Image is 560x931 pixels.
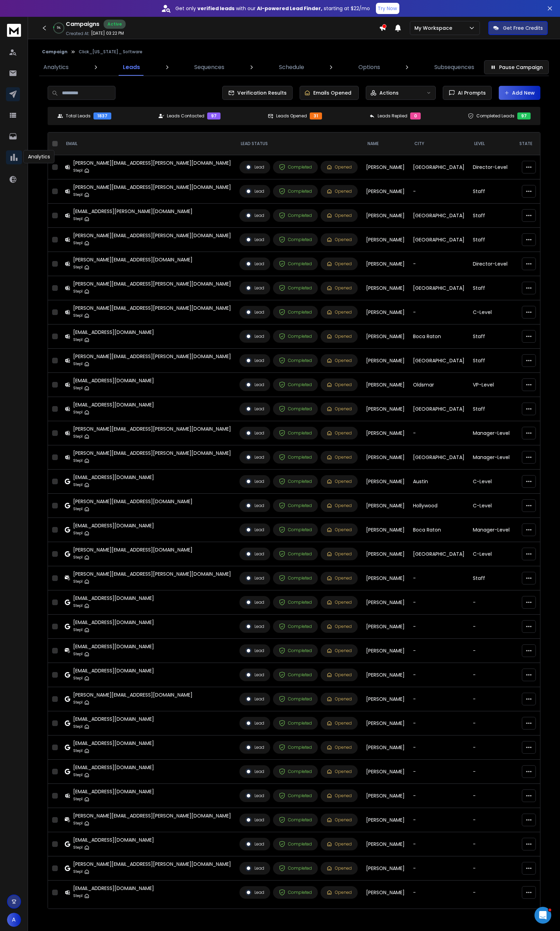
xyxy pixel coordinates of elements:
[42,49,68,55] button: Campaign
[245,382,264,388] div: Lead
[73,191,83,198] p: Step 1
[430,59,478,76] a: Subsequences
[73,675,83,682] p: Step 1
[327,358,352,363] div: Opened
[245,648,264,654] div: Lead
[279,551,312,557] div: Completed
[279,768,312,775] div: Completed
[279,382,312,388] div: Completed
[73,602,83,609] p: Step 1
[310,112,322,119] div: 31
[409,735,469,760] td: -
[104,20,126,29] div: Active
[362,300,409,324] td: [PERSON_NAME]
[73,595,154,602] div: [EMAIL_ADDRESS][DOMAIN_NAME]
[198,5,235,12] strong: verified leads
[245,696,264,702] div: Lead
[469,542,514,566] td: C-Level
[245,430,264,436] div: Lead
[362,711,409,735] td: [PERSON_NAME]
[73,361,83,368] p: Step 1
[514,179,550,204] td: -
[327,648,352,653] div: Opened
[245,454,264,460] div: Lead
[469,518,514,542] td: Manager-Level
[327,575,352,581] div: Opened
[73,772,83,779] p: Step 1
[73,498,192,505] div: [PERSON_NAME][EMAIL_ADDRESS][DOMAIN_NAME]
[66,20,99,28] h1: Campaigns
[245,672,264,678] div: Lead
[39,59,73,76] a: Analytics
[409,711,469,735] td: -
[73,256,192,263] div: [PERSON_NAME][EMAIL_ADDRESS][DOMAIN_NAME]
[279,357,312,364] div: Completed
[93,112,111,119] div: 1837
[73,796,83,803] p: Step 1
[327,189,352,194] div: Opened
[514,735,550,760] td: -
[409,445,469,470] td: [GEOGRAPHIC_DATA]
[514,445,550,470] td: [US_STATE]
[73,578,83,585] p: Step 1
[7,24,21,37] img: logo
[409,397,469,421] td: [GEOGRAPHIC_DATA]
[514,204,550,228] td: [US_STATE]
[469,276,514,300] td: Staff
[73,208,192,215] div: [EMAIL_ADDRESS][PERSON_NAME][DOMAIN_NAME]
[245,768,264,775] div: Lead
[235,132,362,155] th: LEAD STATUS
[469,397,514,421] td: Staff
[73,240,83,247] p: Step 1
[73,159,231,166] div: [PERSON_NAME][EMAIL_ADDRESS][PERSON_NAME][DOMAIN_NAME]
[362,639,409,663] td: [PERSON_NAME]
[73,506,83,513] p: Step 1
[245,720,264,726] div: Lead
[469,784,514,808] td: -
[469,132,514,155] th: level
[514,615,550,639] td: -
[245,285,264,291] div: Lead
[327,793,352,799] div: Opened
[409,300,469,324] td: -
[409,687,469,711] td: -
[534,907,551,924] iframe: Intercom live chat
[409,179,469,204] td: -
[327,503,352,508] div: Opened
[279,672,312,678] div: Completed
[327,454,352,460] div: Opened
[279,696,312,702] div: Completed
[409,228,469,252] td: [GEOGRAPHIC_DATA]
[245,261,264,267] div: Lead
[279,575,312,581] div: Completed
[245,237,264,243] div: Lead
[66,31,90,36] p: Created At:
[73,619,154,626] div: [EMAIL_ADDRESS][DOMAIN_NAME]
[484,60,549,74] button: Pause Campaign
[176,5,370,12] p: Get only with our starting at $22/mo
[362,324,409,349] td: [PERSON_NAME]
[409,760,469,784] td: -
[279,478,312,485] div: Completed
[409,132,469,155] th: city
[279,502,312,509] div: Completed
[73,667,154,674] div: [EMAIL_ADDRESS][DOMAIN_NAME]
[73,570,231,577] div: [PERSON_NAME][EMAIL_ADDRESS][PERSON_NAME][DOMAIN_NAME]
[362,349,409,373] td: [PERSON_NAME]
[222,86,293,100] button: Verification Results
[469,711,514,735] td: -
[514,784,550,808] td: -
[7,913,21,927] button: A
[245,309,264,315] div: Lead
[327,672,352,678] div: Opened
[245,744,264,751] div: Lead
[469,349,514,373] td: Staff
[469,155,514,179] td: Director-Level
[409,324,469,349] td: Boca Raton
[362,204,409,228] td: [PERSON_NAME]
[327,624,352,629] div: Opened
[194,63,224,71] p: Sequences
[245,333,264,340] div: Lead
[73,530,83,537] p: Step 1
[275,59,308,76] a: Schedule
